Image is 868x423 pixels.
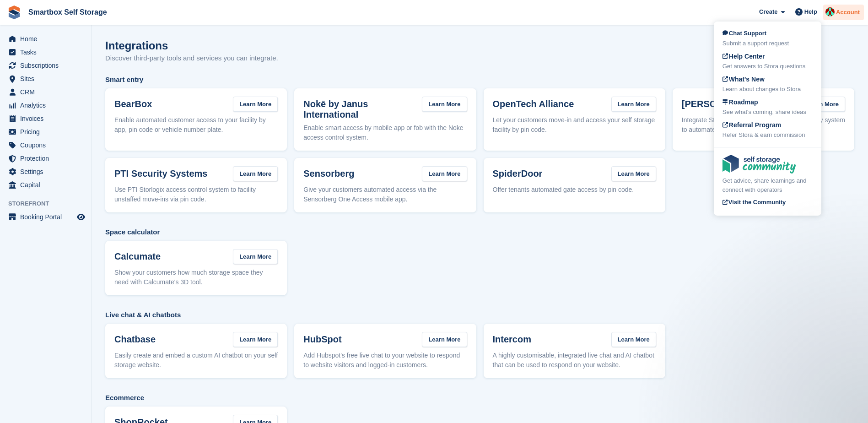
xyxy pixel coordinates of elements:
[722,155,813,208] a: Get advice, share learnings and connect with operators Visit the Community
[422,332,467,347] a: Learn More
[5,46,86,59] a: menu
[722,121,781,129] span: Referral Program
[5,59,86,72] a: menu
[233,249,278,264] a: Learn More
[493,334,531,345] h3: Intercom
[20,46,75,59] span: Tasks
[5,112,86,125] a: menu
[5,152,86,165] a: menu
[722,85,813,94] div: Learn about changes to Stora
[105,310,854,320] span: Live chat & AI chatbots
[105,393,854,403] span: Ecommerce
[722,62,813,71] div: Get answers to Stora questions
[303,185,467,204] p: Give your customers automated access via the Sensorberg One Access mobile app.
[5,86,86,98] a: menu
[105,227,854,238] span: Space calculator
[722,52,813,71] a: Help Center Get answers to Stora questions
[8,199,91,208] span: Storefront
[722,120,813,140] a: Referral Program Refer Stora & earn commission
[804,7,817,16] span: Help
[303,99,412,119] h3: Nokē by Janus International
[114,168,207,179] h3: PTI Security Systems
[20,152,75,165] span: Protection
[20,139,75,152] span: Coupons
[20,165,75,178] span: Settings
[114,251,161,262] h3: Calcumate
[759,7,777,16] span: Create
[722,30,766,37] span: Chat Support
[722,75,813,94] a: What's New Learn about changes to Stora
[722,176,813,194] div: Get advice, share learnings and connect with operators
[105,75,854,85] span: Smart entry
[722,53,765,60] span: Help Center
[836,8,860,17] span: Account
[20,179,75,191] span: Capital
[493,351,656,370] p: A highly customisable, integrated live chat and AI chatbot that can be used to respond on your we...
[611,97,656,112] a: Learn More
[5,165,86,178] a: menu
[20,99,75,112] span: Analytics
[233,166,278,181] a: Learn More
[233,97,278,112] a: Learn More
[722,76,765,83] span: What's New
[493,168,543,179] h3: SpiderDoor
[233,332,278,347] a: Learn More
[722,155,796,174] img: community-logo-e120dcb29bea30313fccf008a00513ea5fe9ad107b9d62852cae38739ed8438e.svg
[722,199,786,206] span: Visit the Community
[114,268,278,287] p: Show your customers how much storage space they need with Calcumate's 3D tool.
[5,72,86,85] a: menu
[20,33,75,45] span: Home
[611,332,656,347] a: Learn More
[722,108,813,117] div: See what's coming, share ideas
[7,5,21,19] img: stora-icon-8386f47178a22dfd0bd8f6a31ec36ba5ce8667c1dd55bd0f319d3a0aa187defe.svg
[75,211,86,222] a: Preview store
[105,53,278,64] p: Discover third-party tools and services you can integrate.
[303,334,341,345] h3: HubSpot
[303,168,354,179] h3: Sensorberg
[493,115,656,135] p: Let your customers move-in and access your self storage facility by pin code.
[722,130,813,140] div: Refer Stora & earn commission
[105,39,278,52] h1: Integrations
[722,98,758,106] span: Roadmap
[20,72,75,85] span: Sites
[493,185,656,195] p: Offer tenants automated gate access by pin code.
[422,166,467,181] a: Learn More
[20,86,75,98] span: CRM
[682,115,845,135] p: Integrate Stora with [PERSON_NAME] Net2 entry system to automate facility access via keypad.
[5,211,86,223] a: menu
[825,7,835,16] img: Caren Ingold
[493,99,574,109] h3: OpenTech Alliance
[20,211,75,223] span: Booking Portal
[422,97,467,112] a: Learn More
[5,179,86,191] a: menu
[5,125,86,138] a: menu
[800,97,845,112] a: Learn More
[5,139,86,152] a: menu
[303,123,467,142] p: Enable smart access by mobile app or fob with the Noke access control system.
[722,39,813,48] div: Submit a support request
[114,115,278,135] p: Enable automated customer access to your facility by app, pin code or vehicle number plate.
[114,185,278,204] p: Use PTI Storlogix access control system to facility unstaffed move-ins via pin code.
[20,125,75,138] span: Pricing
[5,99,86,112] a: menu
[114,334,156,345] h3: Chatbase
[114,351,278,370] p: Easily create and embed a custom AI chatbot on your self storage website.
[682,99,781,109] h3: [PERSON_NAME] Net2
[114,99,152,109] h3: BearBox
[722,98,813,117] a: Roadmap See what's coming, share ideas
[20,59,75,72] span: Subscriptions
[303,351,467,370] p: Add Hubspot's free live chat to your website to respond to website visitors and logged-in customers.
[5,33,86,45] a: menu
[611,166,656,181] a: Learn More
[20,112,75,125] span: Invoices
[25,5,111,20] a: Smartbox Self Storage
